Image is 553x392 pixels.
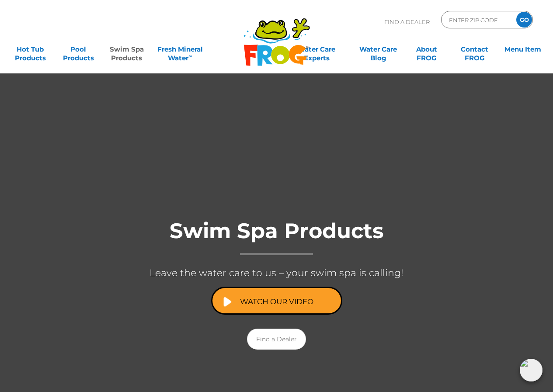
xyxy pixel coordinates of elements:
img: openIcon [520,359,543,382]
a: Fresh MineralWater∞ [153,41,207,58]
a: Water CareExperts [282,41,351,58]
a: AboutFROG [405,41,448,58]
input: Zip Code Form [448,14,507,26]
p: Leave the water care to us – your swim spa is calling! [102,264,452,282]
input: GO [516,12,532,28]
a: Find a Dealer [247,329,306,350]
a: ContactFROG [453,41,496,58]
a: Swim SpaProducts [105,41,148,58]
h1: Swim Spa Products [102,219,452,255]
a: Water CareBlog [357,41,400,58]
p: Find A Dealer [384,11,430,33]
a: Hot TubProducts [9,41,52,58]
sup: ∞ [188,53,192,59]
a: Menu Item [501,41,544,58]
a: PoolProducts [57,41,100,58]
a: Watch Our Video [211,287,342,315]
